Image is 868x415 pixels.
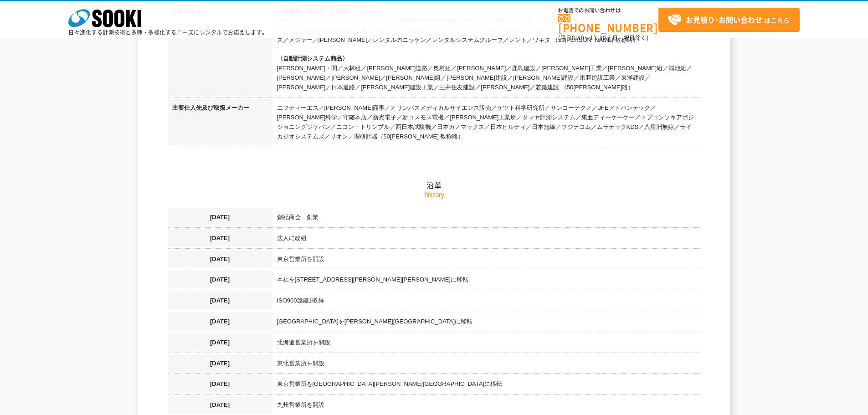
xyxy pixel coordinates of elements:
td: [GEOGRAPHIC_DATA]を[PERSON_NAME][GEOGRAPHIC_DATA]に移転 [272,313,701,333]
span: (平日 ～ 土日、祝日除く) [558,34,648,42]
span: 8:50 [572,34,585,42]
th: [DATE] [168,271,272,292]
td: 東北営業所を開設 [272,354,701,375]
td: アクティオ／エヌディーリース・システム／[PERSON_NAME]機械／カナモト／讃岐リース／サンテック／シーティーエス／仙台銘板／[PERSON_NAME]機レンタル／[PERSON_NAME... [272,2,701,99]
th: [DATE] [168,292,272,313]
span: お電話でのお問い合わせは [558,8,658,13]
td: ISO9002認証取得 [272,292,701,313]
th: [DATE] [168,375,272,396]
td: 東京営業所を開設 [272,250,701,271]
a: お見積り･お問い合わせはこちら [658,8,800,32]
h2: 沿革 [168,89,701,190]
span: 17:30 [590,34,606,42]
td: 創紀商会 創業 [272,208,701,229]
th: [DATE] [168,208,272,229]
td: エフティーエス／[PERSON_NAME]商事／オリンパスメディカルサイエンス販売／ケツト科学研究所／サンコーテクノ／JFEアドバンテック／[PERSON_NAME]科学／守随本店／新光電子／新... [272,99,701,148]
th: 主要取引先 [168,2,272,99]
span: はこちら [668,13,790,27]
th: [DATE] [168,313,272,333]
p: 日々進化する計測技術と多種・多様化するニーズにレンタルでお応えします。 [68,30,268,35]
span: 〈自動計測システム商品〉 [277,55,348,62]
td: 法人に改組 [272,229,701,250]
td: 北海道営業所を開設 [272,333,701,354]
strong: お見積り･お問い合わせ [686,14,762,25]
th: [DATE] [168,333,272,354]
th: [DATE] [168,229,272,250]
a: [PHONE_NUMBER] [558,14,658,33]
td: 本社を[STREET_ADDRESS][PERSON_NAME][PERSON_NAME]に移転 [272,271,701,292]
th: [DATE] [168,250,272,271]
td: 東京営業所を[GEOGRAPHIC_DATA][PERSON_NAME][GEOGRAPHIC_DATA]に移転 [272,375,701,396]
p: history [168,190,701,199]
th: [DATE] [168,354,272,375]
